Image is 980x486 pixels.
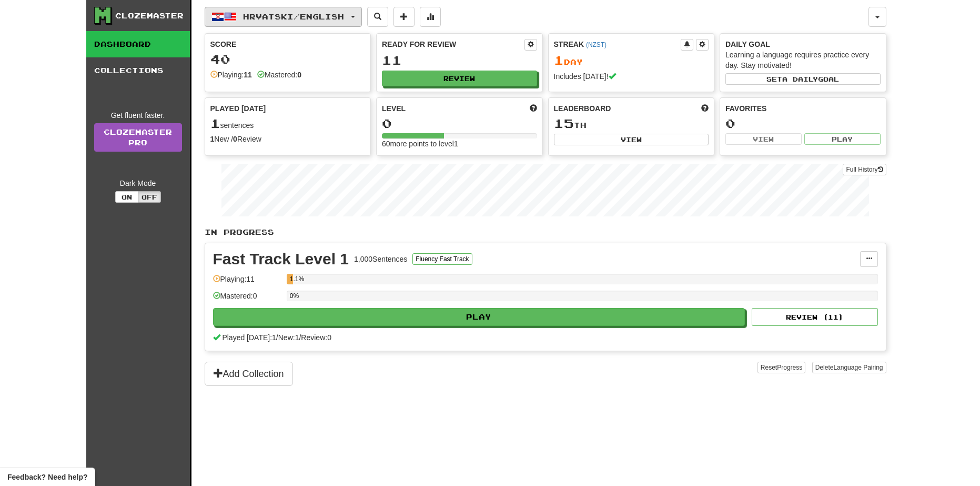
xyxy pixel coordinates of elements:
strong: 0 [233,135,237,143]
button: View [725,133,802,145]
span: Progress [777,364,802,371]
div: 1.1% [290,274,293,284]
button: Off [138,191,161,203]
span: / [299,333,301,342]
strong: 1 [210,135,215,143]
div: 0 [725,117,881,130]
span: Score more points to level up [530,103,537,114]
div: sentences [210,117,366,131]
div: Get fluent faster. [94,110,182,121]
button: View [554,134,709,145]
div: Mastered: 0 [213,291,281,308]
div: 40 [210,53,366,66]
button: On [115,191,138,203]
div: Clozemaster [115,11,184,21]
button: Seta dailygoal [725,73,881,85]
div: Favorites [725,103,881,114]
div: Playing: 11 [213,274,281,291]
button: Hrvatski/English [205,7,362,27]
strong: 0 [297,71,301,79]
div: Learning a language requires practice every day. Stay motivated! [725,49,881,71]
strong: 11 [244,71,252,79]
button: Review [382,71,537,86]
div: Includes [DATE]! [554,71,709,82]
span: Played [DATE]: 1 [222,333,276,342]
div: Score [210,39,366,49]
a: Dashboard [86,31,190,57]
div: Dark Mode [94,178,182,189]
span: 15 [554,116,574,131]
button: Add Collection [205,362,293,386]
span: Leaderboard [554,103,611,114]
div: Daily Goal [725,39,881,49]
div: Playing: [210,70,252,80]
span: New: 1 [278,333,299,342]
button: DeleteLanguage Pairing [812,362,886,373]
a: ClozemasterPro [94,123,182,152]
div: Mastered: [257,70,301,80]
a: Collections [86,57,190,84]
span: Language Pairing [833,364,883,371]
button: Play [804,133,881,145]
span: Level [382,103,406,114]
div: New / Review [210,134,366,144]
span: Review: 0 [301,333,331,342]
button: ResetProgress [757,362,805,373]
div: 60 more points to level 1 [382,138,537,149]
span: 1 [554,53,564,67]
div: Fast Track Level 1 [213,251,349,267]
div: th [554,117,709,131]
a: (NZST) [586,41,607,48]
span: Open feedback widget [7,472,87,482]
button: Full History [843,164,886,175]
span: a daily [782,75,818,83]
div: Ready for Review [382,39,524,49]
button: More stats [420,7,441,27]
div: Streak [554,39,681,49]
button: Fluency Fast Track [412,253,472,265]
button: Review (11) [752,308,878,326]
div: 11 [382,54,537,67]
div: Day [554,54,709,67]
div: 0 [382,117,537,130]
button: Add sentence to collection [393,7,415,27]
button: Play [213,308,745,326]
span: / [276,333,278,342]
span: 1 [210,116,220,131]
span: Hrvatski / English [243,12,344,21]
span: This week in points, UTC [701,103,709,114]
div: 1,000 Sentences [354,254,407,264]
button: Search sentences [367,7,388,27]
span: Played [DATE] [210,103,266,114]
p: In Progress [205,227,886,237]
